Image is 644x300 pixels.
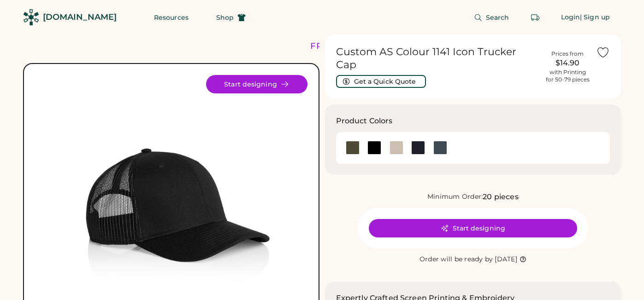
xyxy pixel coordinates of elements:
[526,8,544,27] button: Retrieve an order
[336,46,539,71] h1: Custom AS Colour 1141 Icon Trucker Cap
[419,255,493,264] div: Order will be ready by
[486,14,509,21] span: Search
[551,50,584,58] div: Prices from
[463,8,520,27] button: Search
[336,115,393,127] h3: Product Colors
[483,191,518,202] div: 20 pieces
[336,75,426,88] button: Get a Quick Quote
[310,40,390,52] div: FREE SHIPPING
[43,12,117,23] div: [DOMAIN_NAME]
[580,13,610,22] div: | Sign up
[206,75,307,93] button: Start designing
[546,69,590,83] div: with Printing for 50-79 pieces
[544,58,591,69] div: $14.90
[143,8,200,27] button: Resources
[216,14,234,21] span: Shop
[561,13,580,22] div: Login
[205,8,257,27] button: Shop
[495,255,517,264] div: [DATE]
[23,9,39,25] img: Rendered Logo - Screens
[369,219,577,237] button: Start designing
[427,192,483,202] div: Minimum Order:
